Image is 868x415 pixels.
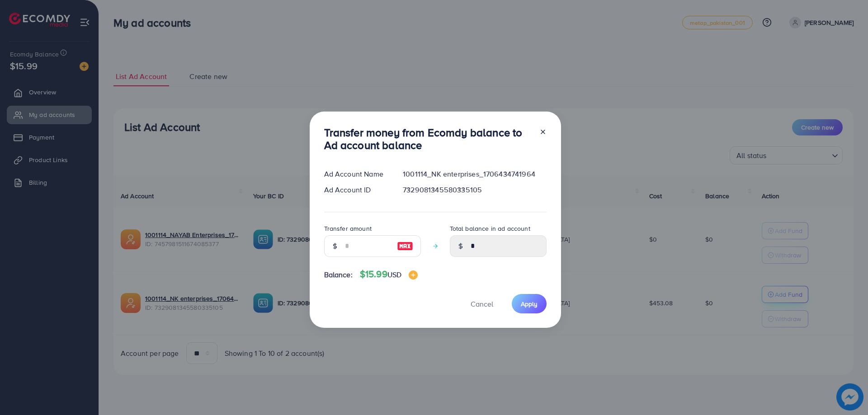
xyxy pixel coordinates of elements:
[409,270,418,280] img: image
[521,299,538,308] span: Apply
[397,241,413,252] img: image
[512,294,547,313] button: Apply
[324,224,372,233] label: Transfer amount
[459,294,505,313] button: Cancel
[317,169,396,179] div: Ad Account Name
[324,270,353,280] span: Balance:
[360,269,418,280] h4: $15.99
[387,270,401,280] span: USD
[471,299,493,309] span: Cancel
[324,126,532,152] h3: Transfer money from Ecomdy balance to Ad account balance
[396,185,553,195] div: 7329081345580335105
[317,185,396,195] div: Ad Account ID
[396,169,553,179] div: 1001114_NK enterprises_1706434741964
[450,224,530,233] label: Total balance in ad account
